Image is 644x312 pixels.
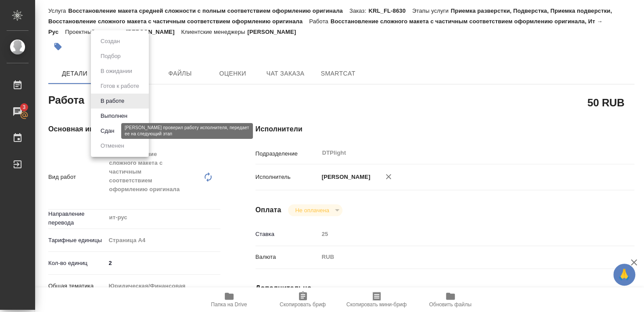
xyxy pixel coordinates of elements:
button: Создан [98,36,122,46]
button: Отменен [98,141,127,151]
button: Выполнен [98,111,130,121]
button: В ожидании [98,66,135,76]
button: Подбор [98,51,123,61]
button: Готов к работе [98,81,142,91]
button: В работе [98,96,127,106]
button: Сдан [98,126,117,136]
